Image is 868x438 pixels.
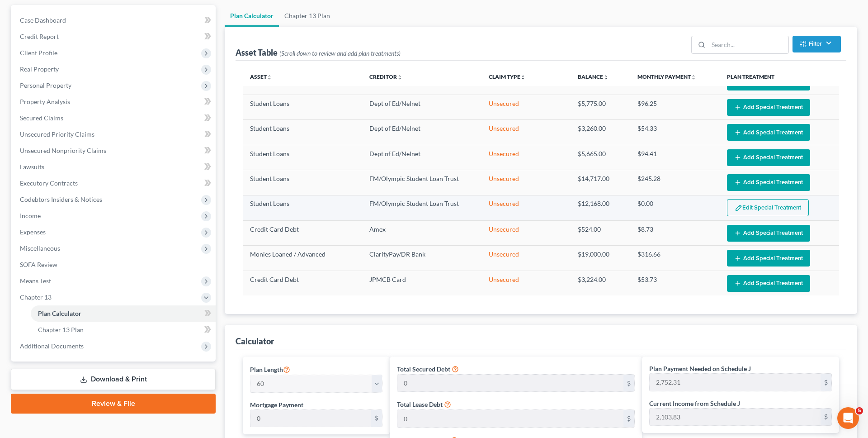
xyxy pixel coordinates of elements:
[578,73,609,80] a: Balanceunfold_more
[20,114,63,122] span: Secured Claims
[727,149,810,166] button: Add Special Treatment
[362,246,481,271] td: ClarityPay/DR Bank
[13,143,216,159] a: Unsecured Nonpriority Claims
[243,170,362,195] td: Student Loans
[236,336,274,347] div: Calculator
[720,68,839,86] th: Plan Treatment
[397,410,623,427] input: 0.00
[250,73,272,80] a: Assetunfold_more
[489,73,526,80] a: Claim Typeunfold_more
[520,75,526,80] i: unfold_more
[727,275,810,292] button: Add Special Treatment
[649,399,740,408] label: Current Income from Schedule J
[31,305,216,322] a: Plan Calculator
[571,95,630,120] td: $5,775.00
[20,195,102,203] span: Codebtors Insiders & Notices
[630,170,720,195] td: $245.28
[650,409,821,426] input: 0.00
[362,221,481,246] td: Amex
[837,407,859,429] iframe: Intercom live chat
[362,271,481,295] td: JPMCB Card
[481,120,571,145] td: Unsecured
[20,293,52,301] span: Chapter 13
[571,120,630,145] td: $3,260.00
[371,410,382,427] div: $
[250,400,303,409] label: Mortgage Payment
[362,95,481,120] td: Dept of Ed/Nelnet
[13,12,216,29] a: Case Dashboard
[13,29,216,45] a: Credit Report
[630,120,720,145] td: $54.33
[856,407,863,414] span: 5
[20,179,78,187] span: Executory Contracts
[243,120,362,145] td: Student Loans
[250,410,371,427] input: 0.00
[243,145,362,170] td: Student Loans
[630,195,720,220] td: $0.00
[623,410,634,427] div: $
[362,170,481,195] td: FM/Olympic Student Loan Trust
[20,65,59,73] span: Real Property
[571,246,630,271] td: $19,000.00
[571,170,630,195] td: $14,717.00
[20,212,41,219] span: Income
[236,47,401,58] div: Asset Table
[243,95,362,120] td: Student Loans
[650,374,821,391] input: 0.00
[250,364,290,375] label: Plan Length
[481,221,571,246] td: Unsecured
[630,221,720,246] td: $8.73
[623,375,634,392] div: $
[20,49,57,57] span: Client Profile
[362,145,481,170] td: Dept of Ed/Nelnet
[397,364,450,374] label: Total Secured Debt
[649,364,751,373] label: Plan Payment Needed on Schedule J
[38,309,81,317] span: Plan Calculator
[267,75,272,80] i: unfold_more
[362,120,481,145] td: Dept of Ed/Nelnet
[630,246,720,271] td: $316.66
[243,195,362,220] td: Student Loans
[630,95,720,120] td: $96.25
[13,126,216,143] a: Unsecured Priority Claims
[571,195,630,220] td: $12,168.00
[637,73,696,80] a: Monthly Paymentunfold_more
[481,195,571,220] td: Unsecured
[11,369,216,390] a: Download & Print
[20,98,70,105] span: Property Analysis
[13,257,216,273] a: SOFA Review
[603,75,609,80] i: unfold_more
[727,174,810,191] button: Add Special Treatment
[630,271,720,295] td: $53.73
[708,36,788,53] input: Search...
[727,124,810,141] button: Add Special Treatment
[821,409,831,426] div: $
[397,400,443,409] label: Total Lease Debt
[13,110,216,126] a: Secured Claims
[243,271,362,295] td: Credit Card Debt
[481,246,571,271] td: Unsecured
[279,49,401,57] span: (Scroll down to review and add plan treatments)
[481,170,571,195] td: Unsecured
[369,73,402,80] a: Creditorunfold_more
[571,145,630,170] td: $5,665.00
[279,5,335,27] a: Chapter 13 Plan
[481,95,571,120] td: Unsecured
[571,271,630,295] td: $3,224.00
[571,221,630,246] td: $524.00
[13,159,216,175] a: Lawsuits
[20,244,60,252] span: Miscellaneous
[481,271,571,295] td: Unsecured
[735,204,742,212] img: edit-pencil-c1479a1de80d8dea1e2430c2f745a3c6a07e9d7aa2eeffe225670001d78357a8.svg
[13,94,216,110] a: Property Analysis
[225,5,279,27] a: Plan Calculator
[630,145,720,170] td: $94.41
[20,130,94,138] span: Unsecured Priority Claims
[821,374,831,391] div: $
[727,250,810,267] button: Add Special Treatment
[11,394,216,414] a: Review & File
[481,145,571,170] td: Unsecured
[727,199,809,216] button: Edit Special Treatment
[38,326,84,333] span: Chapter 13 Plan
[20,277,51,285] span: Means Test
